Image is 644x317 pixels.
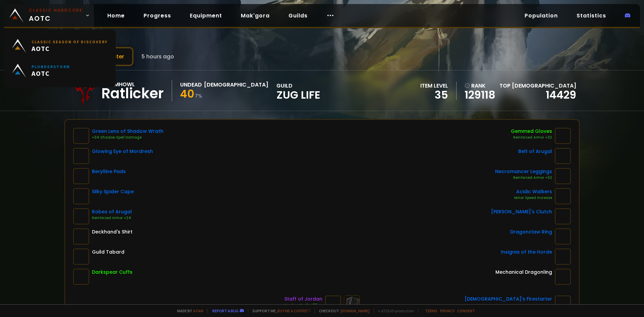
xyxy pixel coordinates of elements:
[495,175,552,180] div: Reinforced Armor +32
[204,81,268,89] div: [DEMOGRAPHIC_DATA]
[519,9,563,22] a: Population
[92,148,153,155] div: Glowing Eye of Mordresh
[212,308,238,313] a: Report a bug
[8,34,112,58] a: Classic Season of DiscoveryAOTC
[4,4,94,27] a: Classic HardcoreAOTC
[465,90,495,100] a: 129118
[491,208,552,215] div: [PERSON_NAME]'s Clutch
[555,128,571,144] img: item-4121
[173,308,203,313] span: Made by
[193,308,203,313] a: a fan
[514,195,552,201] div: Minor Speed Increase
[73,269,89,285] img: item-4133
[457,308,475,313] a: Consent
[92,188,134,195] div: Silky Spider Cape
[8,58,112,83] a: PlunderstormAOTC
[92,168,126,175] div: Berylline Pads
[546,87,576,102] a: 14429
[499,82,576,90] div: Top
[180,86,194,101] span: 40
[283,9,313,22] a: Guilds
[555,168,571,184] img: item-2277
[73,148,89,164] img: item-10769
[465,82,495,90] div: rank
[440,308,454,313] a: Privacy
[555,208,571,224] img: item-6693
[555,249,571,265] img: item-209621
[315,308,370,313] span: Checkout
[73,208,89,224] img: item-6324
[73,228,89,245] img: item-5107
[284,296,322,303] div: Staff of Jordan
[571,9,611,22] a: Statistics
[284,303,322,308] div: Healing Spells +55
[276,82,320,100] div: guild
[518,148,552,155] div: Belt of Arugal
[555,228,571,245] img: item-10710
[92,128,163,135] div: Green Lens of Shadow Wrath
[510,228,552,235] div: Dragonclaw Ring
[142,52,174,61] span: 5 hours ago
[420,82,448,90] div: item level
[73,128,89,144] img: item-10504
[92,135,163,140] div: +34 Shadow Spell Damage
[92,215,132,221] div: Reinforced Armor +24
[555,269,571,285] img: item-4396
[511,128,552,135] div: Gemmed Gloves
[555,188,571,204] img: item-9454
[92,208,132,215] div: Robes of Arugal
[32,39,108,44] small: Classic Season of Discovery
[32,64,70,69] small: Plunderstorm
[420,90,448,100] div: 35
[73,188,89,204] img: item-10776
[374,308,414,313] span: v. d752d5 - production
[195,93,202,99] small: 7 %
[501,249,552,256] div: Insignia of the Horde
[29,7,83,13] small: Classic Hardcore
[102,9,130,22] a: Home
[235,9,275,22] a: Mak'gora
[73,168,89,184] img: item-4197
[276,90,320,100] span: Zug Life
[512,82,576,90] span: [DEMOGRAPHIC_DATA]
[248,308,311,313] span: Support me,
[29,7,83,23] span: AOTC
[92,249,124,256] div: Guild Tabard
[101,80,164,89] div: Doomhowl
[555,148,571,164] img: item-6392
[465,296,552,303] div: [DEMOGRAPHIC_DATA]'s Firestarter
[511,135,552,140] div: Reinforced Armor +32
[277,308,311,313] a: Buy me a coffee
[340,308,370,313] a: [DOMAIN_NAME]
[101,89,164,99] div: Ratlicker
[92,269,132,276] div: Darkspear Cuffs
[138,9,176,22] a: Progress
[184,9,227,22] a: Equipment
[92,228,132,235] div: Deckhand's Shirt
[425,308,437,313] a: Terms
[32,69,70,77] span: AOTC
[495,269,552,276] div: Mechanical Dragonling
[514,188,552,195] div: Acidic Walkers
[555,296,571,312] img: item-13064
[73,249,89,265] img: item-5976
[325,296,341,312] img: item-873
[180,81,202,89] div: Undead
[32,44,108,53] span: AOTC
[495,168,552,175] div: Necromancer Leggings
